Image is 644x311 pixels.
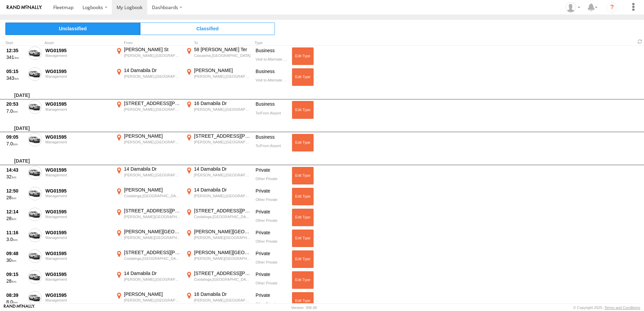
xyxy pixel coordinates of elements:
[607,2,617,13] i: ?
[124,67,181,73] div: 14 Damabila Dr
[194,270,251,276] div: [STREET_ADDRESS][PERSON_NAME]
[5,41,26,45] div: Click to Sort
[194,235,251,240] div: [PERSON_NAME][GEOGRAPHIC_DATA],[GEOGRAPHIC_DATA]
[115,133,182,152] label: Click to View Event Location
[44,41,112,45] div: Asset
[124,256,181,261] div: Coolalinga,[GEOGRAPHIC_DATA]
[6,215,25,221] div: 28
[256,209,287,218] div: Private
[115,208,182,227] label: Click to View Event Location
[6,209,25,215] div: 12:14
[115,41,182,45] div: From
[140,23,275,35] span: Click to view Classified Trips
[255,41,288,45] div: Type
[256,47,287,57] div: Business
[185,41,252,45] div: To
[45,101,111,107] div: WG01595
[256,188,287,198] div: Private
[185,67,252,87] label: Click to View Event Location
[6,101,25,107] div: 20:53
[124,229,181,235] div: [PERSON_NAME][GEOGRAPHIC_DATA]
[292,101,314,118] button: Click to Edit
[185,249,252,269] label: Click to View Event Location
[45,271,111,277] div: WG01595
[194,166,251,172] div: 14 Damabila Dr
[124,133,181,139] div: [PERSON_NAME]
[194,256,251,261] div: [PERSON_NAME][GEOGRAPHIC_DATA],[GEOGRAPHIC_DATA]
[6,108,25,114] div: 7.0
[115,46,182,66] label: Click to View Event Location
[7,5,42,10] img: rand-logo.svg
[124,298,181,303] div: [PERSON_NAME],[GEOGRAPHIC_DATA]
[185,133,252,152] label: Click to View Event Location
[194,277,251,282] div: Coolalinga,[GEOGRAPHIC_DATA]
[185,46,252,66] label: Click to View Event Location
[6,174,25,180] div: 32
[115,291,182,311] label: Click to View Event Location
[6,188,25,194] div: 12:50
[45,134,111,140] div: WG01595
[194,249,251,255] div: [PERSON_NAME][GEOGRAPHIC_DATA]
[256,281,278,285] span: Other Private
[194,194,251,198] div: [PERSON_NAME],[GEOGRAPHIC_DATA]
[292,188,314,205] button: Click to Edit
[185,166,252,185] label: Click to View Event Location
[45,292,111,298] div: WG01595
[194,229,251,235] div: [PERSON_NAME][GEOGRAPHIC_DATA]
[6,167,25,173] div: 14:43
[256,144,287,151] div: To/From Airport
[185,229,252,248] label: Click to View Event Location
[256,78,301,82] span: Visit to Alternate Workplace
[573,306,640,310] div: © Copyright 2025 -
[194,214,251,219] div: Coolalinga,[GEOGRAPHIC_DATA]
[6,195,25,201] div: 28
[45,230,111,236] div: WG01595
[124,140,181,144] div: [PERSON_NAME],[GEOGRAPHIC_DATA]
[292,209,314,226] button: Click to Edit
[124,74,181,79] div: [PERSON_NAME],[GEOGRAPHIC_DATA]
[292,230,314,247] button: Click to Edit
[256,250,287,260] div: Private
[256,68,287,78] div: Business
[124,291,181,297] div: [PERSON_NAME]
[45,250,111,256] div: WG01595
[194,187,251,193] div: 14 Damabila Dr
[45,194,111,198] div: Management
[292,167,314,184] button: Click to Edit
[45,167,111,173] div: WG01595
[115,249,182,269] label: Click to View Event Location
[256,101,287,111] div: Business
[194,298,251,303] div: [PERSON_NAME],[GEOGRAPHIC_DATA]
[45,298,111,302] div: Management
[6,257,25,263] div: 30
[292,271,314,289] button: Click to Edit
[45,209,111,215] div: WG01595
[256,177,278,181] span: Other Private
[6,47,25,54] div: 12:35
[115,100,182,120] label: Click to View Event Location
[256,134,287,144] div: Business
[115,166,182,185] label: Click to View Event Location
[45,68,111,74] div: WG01595
[45,140,111,144] div: Management
[256,239,278,243] span: Other Private
[124,53,181,58] div: [PERSON_NAME],[GEOGRAPHIC_DATA]
[124,249,181,255] div: [STREET_ADDRESS][PERSON_NAME]
[194,291,251,297] div: 16 Damabila Dr
[256,167,287,177] div: Private
[124,173,181,177] div: [PERSON_NAME],[GEOGRAPHIC_DATA]
[256,57,301,61] span: Visit to Alternate Workplace
[124,100,181,106] div: [STREET_ADDRESS][PERSON_NAME]
[6,141,25,147] div: 7.0
[6,75,25,81] div: 343
[6,271,25,277] div: 09:15
[4,304,35,311] a: Visit our Website
[256,271,287,281] div: Private
[185,187,252,206] label: Click to View Event Location
[256,292,287,302] div: Private
[124,214,181,219] div: [PERSON_NAME][GEOGRAPHIC_DATA],[GEOGRAPHIC_DATA]
[256,111,287,119] div: To/From Airport
[185,270,252,290] label: Click to View Event Location
[194,46,251,53] div: 58 [PERSON_NAME] Ter
[291,306,317,310] div: Version: 306.00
